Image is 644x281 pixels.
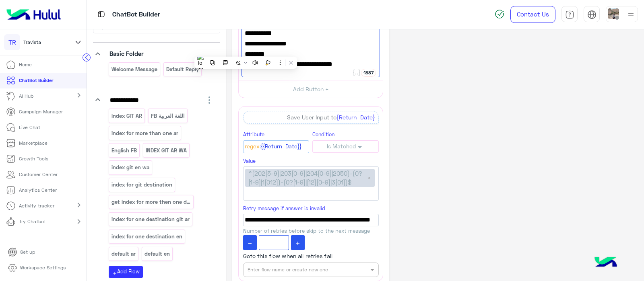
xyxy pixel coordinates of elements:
button: Is Matched [312,140,379,153]
span: Basic Folder [109,50,144,57]
small: Retry message if answer is invalid [243,205,325,211]
button: x [365,174,374,181]
button: Add Button + [239,80,383,98]
span: :{{Return_Date}} [260,142,301,151]
small: Condition [312,131,334,137]
p: ChatBot Builder [112,9,160,20]
div: TR [4,34,20,50]
p: index for one destination en [111,232,183,241]
p: index for more than one ar [111,129,179,138]
img: spinner [495,9,504,19]
div: Save User Input to [243,111,379,124]
div: 1887 [361,69,376,77]
small: Attribute [243,131,264,137]
span: Is Matched [327,143,356,150]
i: keyboard_arrow_down [93,49,103,59]
span: سنة-شهر-يوم [245,28,377,39]
img: tab [587,10,597,19]
span: ^(202[5-9]|203[0-9]|204[0-9]|2050)-(0?[1-9]|1[012])-(0?[1-9]|[12][0-9]|3[01])$ [248,169,364,187]
span: Regex [245,142,260,151]
p: Default reply [165,65,199,74]
p: Set up [20,248,35,256]
button: Add user attribute [352,69,361,77]
img: hulul-logo.png [592,249,620,277]
img: tab [565,10,574,19]
img: tab [96,9,106,19]
span: يرجى ادخال الارقام بالغة الانجليزية [245,59,377,70]
p: Live Chat [19,124,40,131]
mat-icon: chevron_right [74,200,84,210]
p: index git en wa [111,163,150,172]
p: index for one destination git ar [111,215,190,224]
span: Number of retries before skip to the next message [243,228,370,234]
small: Value [243,158,256,164]
i: add [112,271,117,276]
p: AI Hub [19,92,33,100]
p: Analytics Center [19,187,57,194]
p: Campaign Manager [19,108,63,115]
button: addAdd Flow [109,266,143,278]
img: Logo [3,6,64,23]
span: {Return_Date} [336,114,375,121]
a: tab [561,6,578,23]
p: default en [144,249,170,258]
p: Customer Center [19,171,58,178]
p: اللغة العربية FB [150,111,185,121]
p: default ar [111,249,136,258]
p: Home [19,61,32,68]
p: get index for more then one destination [111,197,192,207]
h1: Goto this flow when all retries fail [243,253,379,259]
p: English FB [111,146,138,155]
a: Contact Us [510,6,555,23]
p: INDEX GIT AR WA [145,146,187,155]
p: index for git destination [111,180,173,189]
p: Welcome Message [111,65,158,74]
span: Travista [23,39,41,46]
p: Activity tracker [19,202,54,209]
span: على سبيل المثال: [245,39,377,49]
p: Marketplace [19,139,47,147]
p: Growth Tools [19,155,48,162]
a: Workspace Settings [2,260,72,276]
img: userImage [608,8,619,19]
i: keyboard_arrow_down [93,95,103,105]
p: Workspace Settings [20,264,66,271]
span: [DATE] [245,49,377,59]
a: Set up [2,244,41,260]
p: ChatBot Builder [19,77,53,84]
mat-icon: chevron_right [74,90,84,100]
mat-icon: chevron_right [74,217,84,226]
p: Try Chatbot [19,218,46,225]
p: index GIT AR [111,111,143,121]
img: profile [626,10,636,20]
